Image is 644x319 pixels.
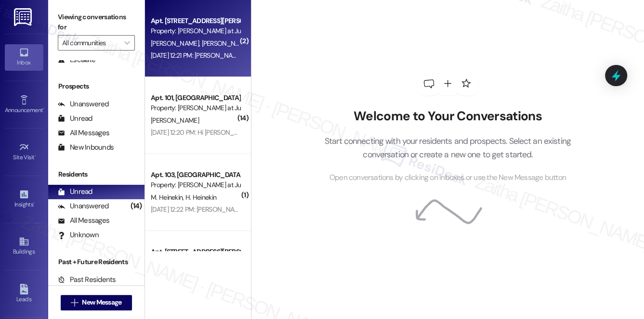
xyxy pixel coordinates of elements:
input: All communities [62,35,119,51]
span: H. Heinekin [185,193,216,202]
div: Apt. 103, [GEOGRAPHIC_DATA][PERSON_NAME] at June Road 2 [151,170,240,180]
i:  [124,39,130,47]
label: Viewing conversations for [58,10,135,35]
div: New Inbounds [58,142,114,153]
span: [PERSON_NAME] [201,39,250,48]
span: • [33,200,35,206]
span: [PERSON_NAME] [151,116,199,125]
span: • [43,105,44,112]
div: Residents [48,169,145,179]
span: New Message [82,297,121,307]
div: Past Residents [58,275,116,285]
div: Prospects [48,81,145,91]
div: Unanswered [58,99,109,109]
div: Unanswered [58,201,109,211]
h2: Welcome to Your Conversations [310,109,585,124]
button: New Message [61,295,132,310]
span: • [35,153,36,159]
a: Leads [5,281,43,307]
div: Unread [58,187,92,197]
i:  [71,299,78,306]
div: Property: [PERSON_NAME] at June Road [151,26,240,36]
div: Unread [58,114,92,124]
div: Unknown [58,230,99,240]
a: Site Visit • [5,139,43,165]
a: Insights • [5,186,43,212]
span: M. Heinekin [151,193,185,202]
div: Apt. [STREET_ADDRESS][PERSON_NAME] [151,16,240,26]
div: (14) [128,199,145,214]
a: Buildings [5,233,43,259]
p: Start connecting with your residents and prospects. Select an existing conversation or create a n... [310,134,585,162]
div: All Messages [58,216,109,226]
div: Escalate [58,55,95,65]
div: Apt. 101, [GEOGRAPHIC_DATA][PERSON_NAME] at June Road 2 [151,93,240,103]
img: ResiDesk Logo [14,8,34,26]
span: Open conversations by clicking on inboxes or use the New Message button [329,172,566,184]
span: [PERSON_NAME] [151,39,202,48]
div: Apt. [STREET_ADDRESS][PERSON_NAME] at June Road 2 [151,247,240,257]
div: All Messages [58,128,109,138]
div: Property: [PERSON_NAME] at June Road [151,103,240,113]
div: Property: [PERSON_NAME] at June Road [151,180,240,190]
div: Past + Future Residents [48,257,145,267]
a: Inbox [5,44,43,70]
